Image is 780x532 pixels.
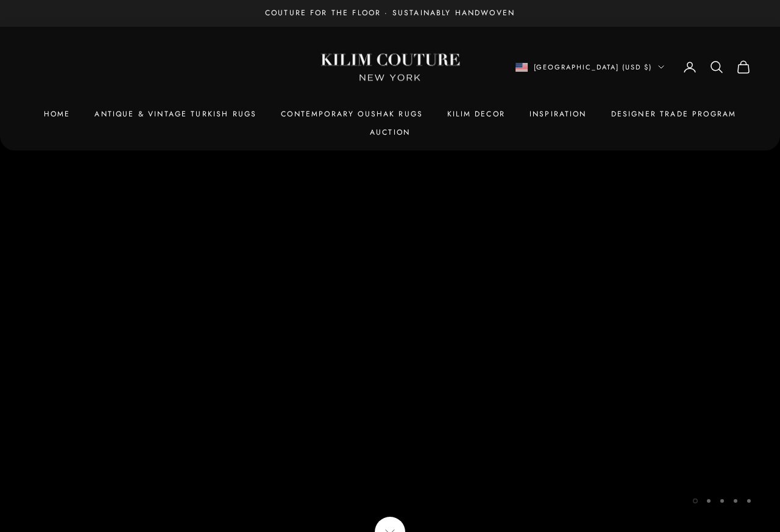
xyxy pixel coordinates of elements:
[29,108,751,139] nav: Primary navigation
[265,7,515,20] p: Couture for the Floor · Sustainably Handwoven
[534,62,653,73] span: [GEOGRAPHIC_DATA] (USD $)
[611,108,737,120] a: Designer Trade Program
[370,126,410,138] a: Auction
[447,108,505,120] summary: Kilim Decor
[281,108,423,120] a: Contemporary Oushak Rugs
[94,108,257,120] a: Antique & Vintage Turkish Rugs
[44,108,71,120] a: Home
[516,62,665,73] button: Change country or currency
[516,63,528,72] img: United States
[516,60,751,74] nav: Secondary navigation
[530,108,587,120] a: Inspiration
